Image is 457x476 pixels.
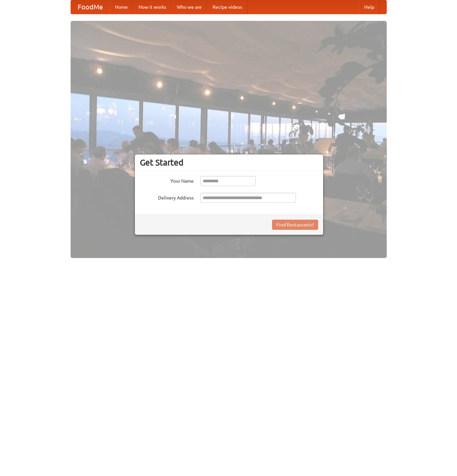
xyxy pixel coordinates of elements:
[110,0,133,14] a: Home
[133,0,172,14] a: How it works
[172,0,207,14] a: Who we are
[272,220,318,230] button: Find Restaurants!
[71,0,110,14] a: FoodMe
[207,0,247,14] a: Recipe videos
[140,157,318,168] h3: Get Started
[140,193,194,201] label: Delivery Address
[359,0,380,14] a: Help
[140,176,194,184] label: Your Name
